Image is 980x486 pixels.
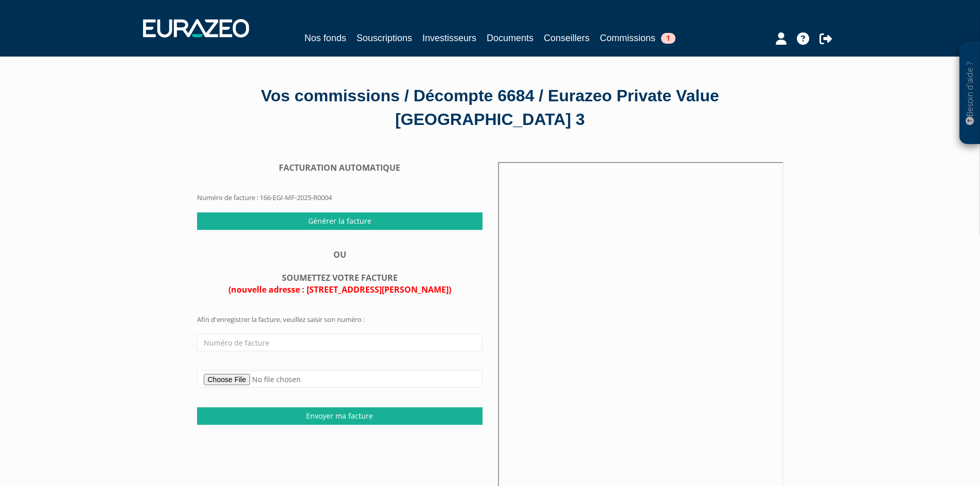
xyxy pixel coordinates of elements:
[600,31,675,47] a: Commissions1
[197,84,783,131] div: Vos commissions / Décompte 6684 / Eurazeo Private Value [GEOGRAPHIC_DATA] 3
[228,284,451,295] span: (nouvelle adresse : [STREET_ADDRESS][PERSON_NAME])
[197,162,483,212] form: Numéro de facture : 166-EGI-MF-2025-R0004
[197,162,483,174] div: FACTURATION AUTOMATIQUE
[143,19,249,38] img: 1732889491-logotype_eurazeo_blanc_rvb.png
[197,315,483,424] form: Afin d'enregistrer la facture, veuillez saisir son numéro :
[964,47,976,139] p: Besoin d'aide ?
[197,407,483,425] input: Envoyer ma facture
[197,249,483,296] div: OU SOUMETTEZ VOTRE FACTURE
[305,31,346,45] a: Nos fonds
[422,31,476,45] a: Investisseurs
[661,33,675,44] span: 1
[357,31,412,45] a: Souscriptions
[487,31,533,45] a: Documents
[197,212,483,230] input: Générer la facture
[197,334,483,351] input: Numéro de facture
[544,31,590,45] a: Conseillers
